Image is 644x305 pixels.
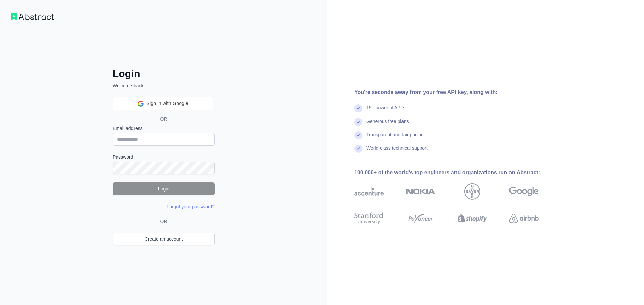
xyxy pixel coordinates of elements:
div: You're seconds away from your free API key, along with: [354,88,560,96]
label: Password [113,154,215,160]
img: bayer [464,183,480,200]
p: Welcome back [113,82,215,89]
img: accenture [354,183,384,200]
div: Generous free plans [366,118,409,131]
a: Forgot your password? [167,204,215,209]
label: Email address [113,125,215,132]
img: google [509,183,539,200]
img: check mark [354,131,362,139]
span: OR [155,116,173,122]
a: Create an account [113,233,215,245]
h2: Login [113,68,215,80]
img: check mark [354,145,362,153]
div: 100,000+ of the world's top engineers and organizations run on Abstract: [354,169,560,177]
div: 15+ powerful API's [366,104,405,118]
span: Sign in with Google [146,100,188,107]
img: shopify [458,211,487,226]
div: Sign in with Google [113,97,213,110]
img: nokia [406,183,435,200]
img: payoneer [406,211,435,226]
div: World-class technical support [366,145,428,158]
div: Transparent and fair pricing [366,131,424,145]
span: OR [158,218,170,225]
button: Login [113,182,215,195]
img: check mark [354,104,362,112]
img: check mark [354,118,362,126]
img: stanford university [354,211,384,226]
img: airbnb [509,211,539,226]
img: Workflow [11,13,54,20]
